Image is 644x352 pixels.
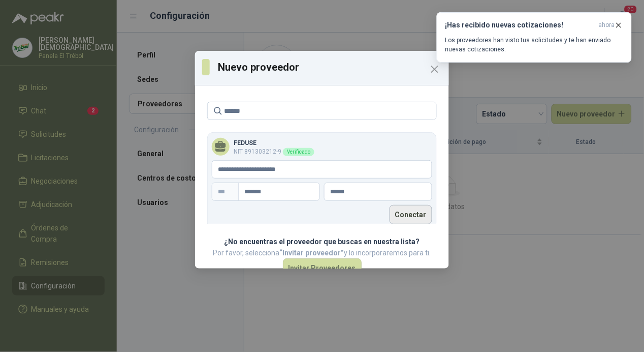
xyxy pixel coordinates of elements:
button: Close [427,61,443,77]
span: ahora [599,21,615,30]
b: “Invitar proveedor” [280,249,344,257]
div: Verificado [283,148,314,156]
h3: Nuevo proveedor [218,60,442,75]
button: Conectar [390,205,432,224]
b: FEDUSE [234,139,256,146]
h3: ¡Has recibido nuevas cotizaciones! [445,21,595,30]
button: ¡Has recibido nuevas cotizaciones!ahora Los proveedores han visto tus solicitudes y te han enviad... [437,12,632,63]
p: ¿No encuentras el proveedor que buscas en nuestra lista? [224,236,420,247]
p: Por favor, selecciona y lo incorporaremos para ti. [213,247,431,258]
button: Invitar Proveedores [283,258,362,278]
p: Los proveedores han visto tus solicitudes y te han enviado nuevas cotizaciones. [445,36,623,54]
p: NIT 891303212 - 9 [234,148,314,156]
